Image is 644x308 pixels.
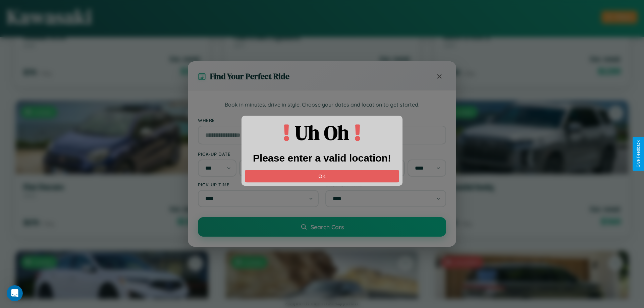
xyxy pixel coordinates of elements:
[325,151,446,157] label: Drop-off Date
[311,223,344,231] span: Search Cars
[198,117,446,123] label: Where
[198,151,319,157] label: Pick-up Date
[198,182,319,187] label: Pick-up Time
[198,101,446,109] p: Book in minutes, drive in style. Choose your dates and location to get started.
[325,182,446,187] label: Drop-off Time
[210,71,289,82] h3: Find Your Perfect Ride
